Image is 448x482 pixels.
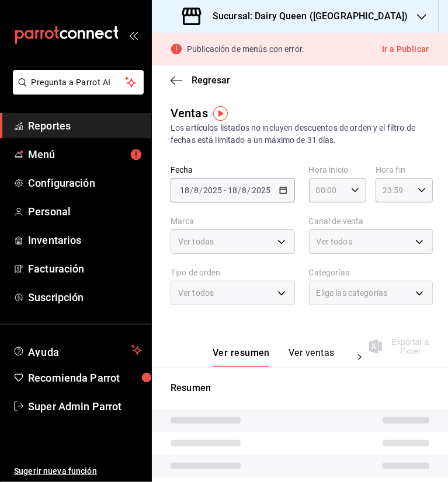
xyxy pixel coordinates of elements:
[178,236,214,247] span: Ver todas
[213,347,348,367] div: navigation tabs
[28,232,142,248] span: Inventarios
[289,347,335,367] button: Ver ventas
[382,42,429,57] button: Ir a Publicar
[317,287,388,299] span: Elige las categorías
[224,186,226,195] span: -
[28,118,142,134] span: Reportes
[171,218,295,226] label: Marca
[309,166,366,174] label: Hora inicio
[171,122,429,146] div: Los artículos listados no incluyen descuentos de orden y el filtro de fechas está limitado a un m...
[28,289,142,305] span: Suscripción
[190,186,193,195] span: /
[178,287,214,299] span: Ver todos
[171,75,230,86] button: Regresar
[251,186,271,195] input: ----
[171,269,295,277] label: Tipo de orden
[28,204,142,219] span: Personal
[309,218,433,226] label: Canal de venta
[28,343,127,357] span: Ayuda
[28,261,142,277] span: Facturación
[242,186,248,195] input: --
[28,175,142,191] span: Configuración
[203,9,408,23] h3: Sucursal: Dairy Queen ([GEOGRAPHIC_DATA])
[8,85,144,97] a: Pregunta a Parrot AI
[129,30,138,40] button: open_drawer_menu
[213,347,270,367] button: Ver resumen
[179,186,190,195] input: --
[213,106,228,121] img: Tooltip marker
[32,76,126,89] span: Pregunta a Parrot AI
[193,186,199,195] input: --
[227,186,238,195] input: --
[28,146,142,162] span: Menú
[171,104,208,122] div: Ventas
[171,166,295,174] label: Fecha
[14,465,142,477] span: Sugerir nueva función
[376,166,433,174] label: Hora fin
[192,75,230,86] span: Regresar
[248,186,251,195] span: /
[309,269,433,277] label: Categorías
[203,186,223,195] input: ----
[28,399,142,414] span: Super Admin Parrot
[28,370,142,386] span: Recomienda Parrot
[238,186,241,195] span: /
[317,236,352,247] span: Ver todos
[171,381,429,395] p: Resumen
[199,186,203,195] span: /
[13,70,144,95] button: Pregunta a Parrot AI
[187,45,304,53] p: Publicación de menús con error.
